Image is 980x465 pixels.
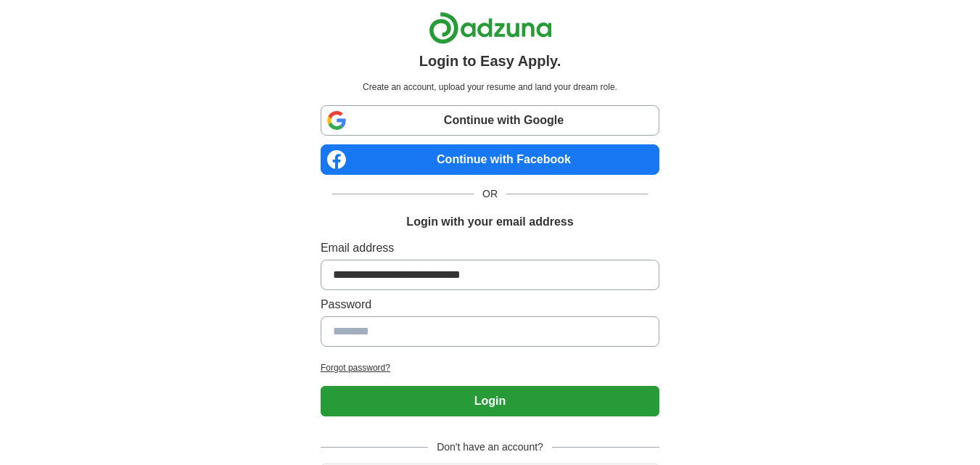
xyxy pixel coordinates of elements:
[419,50,561,72] h1: Login to Easy Apply.
[429,12,552,44] img: Adzuna logo
[321,239,659,257] label: Email address
[321,105,659,136] a: Continue with Google
[428,440,552,455] span: Don't have an account?
[321,144,659,175] a: Continue with Facebook
[474,186,506,202] span: OR
[324,81,656,94] p: Create an account, upload your resume and land your dream role.
[406,213,573,231] h1: Login with your email address
[321,296,659,313] label: Password
[321,361,659,374] a: Forgot password?
[321,386,659,416] button: Login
